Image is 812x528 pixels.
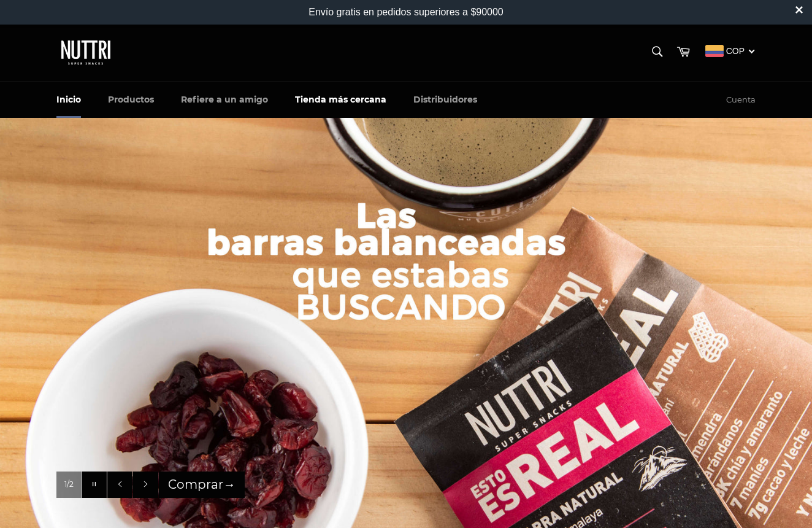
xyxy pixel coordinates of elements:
span: COP [726,46,745,56]
a: Inicio [44,82,93,118]
img: Nuttri [56,36,118,69]
button: Pausar la presentación [82,472,107,499]
div: Diapositiva actual 1 [56,472,81,499]
button: Anterior diapositiva [107,472,132,499]
span: 1/2 [64,479,74,490]
div: Envío gratis en pedidos superiores a $90000 [308,7,504,18]
button: Siguiente diapositiva [133,472,158,499]
a: Cuenta [720,82,762,118]
a: Productos [96,82,166,118]
span: → [223,477,236,492]
a: Refiere a un amigo [169,82,280,118]
a: Tienda más cercana [283,82,399,118]
a: Distribuidores [401,82,489,118]
a: Comprar [159,472,245,499]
